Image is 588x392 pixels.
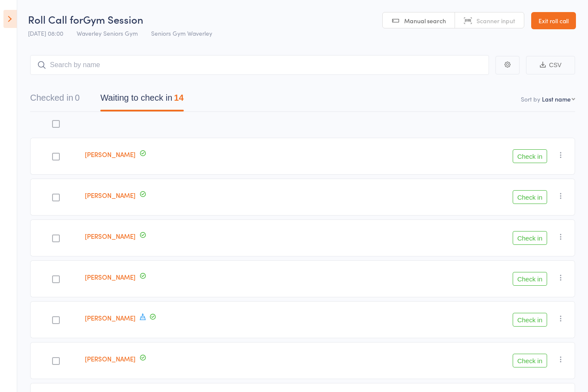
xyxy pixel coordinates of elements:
span: Seniors Gym Waverley [151,29,212,37]
a: [PERSON_NAME] [85,231,136,241]
button: Check in [513,354,547,367]
button: Check in [513,190,547,204]
button: CSV [526,56,575,74]
a: [PERSON_NAME] [85,313,136,322]
a: [PERSON_NAME] [85,354,136,363]
span: Gym Session [83,12,143,26]
span: Roll Call for [28,12,83,26]
a: [PERSON_NAME] [85,150,136,159]
a: [PERSON_NAME] [85,191,136,200]
label: Sort by [521,95,540,103]
button: Check in [513,272,547,286]
a: Exit roll call [531,12,576,29]
span: [DATE] 08:00 [28,29,63,37]
a: [PERSON_NAME] [85,272,136,281]
button: Waiting to check in14 [100,89,183,111]
div: 14 [174,93,183,102]
input: Search by name [30,55,489,75]
div: 0 [75,93,80,102]
button: Check in [513,149,547,163]
span: Manual search [404,16,446,25]
button: Checked in0 [30,89,80,111]
button: Check in [513,313,547,327]
span: Waverley Seniors Gym [77,29,138,37]
span: Scanner input [477,16,515,25]
div: Last name [542,95,571,103]
button: Check in [513,231,547,245]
